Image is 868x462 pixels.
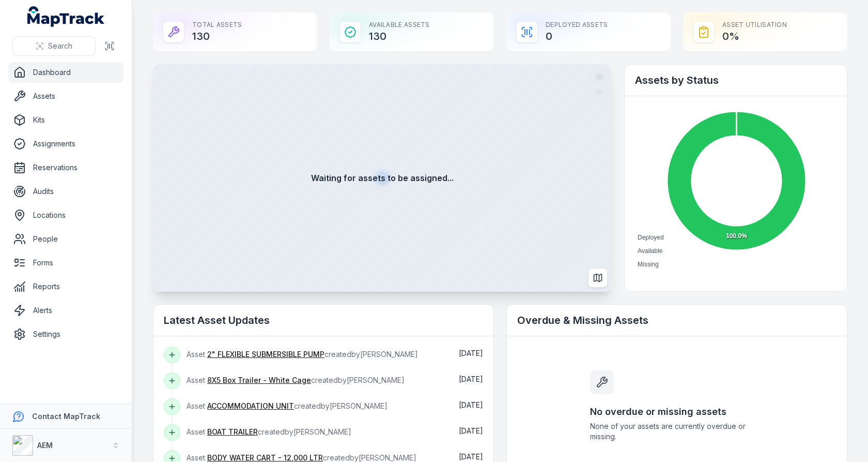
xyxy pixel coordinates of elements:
a: Alerts [8,300,123,321]
span: [DATE] [459,452,483,461]
a: Locations [8,205,123,226]
span: Asset created by [PERSON_NAME] [187,350,418,359]
button: Search [12,36,96,56]
span: [DATE] [459,400,483,409]
strong: Contact MapTrack [32,412,100,421]
span: [DATE] [459,426,483,435]
span: Asset created by [PERSON_NAME] [187,453,416,462]
strong: Waiting for assets to be assigned... [311,172,454,184]
span: [DATE] [459,349,483,357]
time: 04/02/2025, 1:02:01 pm [459,400,483,409]
span: Missing [638,261,659,268]
a: Audits [8,181,123,202]
span: Available [638,247,662,255]
a: ACCOMMODATION UNIT [207,401,294,411]
h2: Overdue & Missing Assets [517,313,836,327]
a: MapTrack [27,6,105,27]
a: Dashboard [8,62,123,83]
a: 2" FLEXIBLE SUBMERSIBLE PUMP [207,349,324,360]
h2: Latest Asset Updates [164,313,483,327]
a: Assignments [8,133,123,154]
h3: No overdue or missing assets [590,405,764,419]
a: People [8,229,123,249]
a: Reservations [8,157,123,178]
button: Switch to Map View [588,268,608,288]
time: 04/02/2025, 1:02:01 pm [459,349,483,357]
h2: Assets by Status [635,73,836,87]
a: Reports [8,276,123,297]
a: Forms [8,252,123,273]
strong: AEM [37,441,53,450]
span: Asset created by [PERSON_NAME] [187,376,405,384]
span: Deployed [638,234,664,241]
time: 04/02/2025, 1:02:01 pm [459,375,483,383]
span: Asset created by [PERSON_NAME] [187,401,388,410]
time: 04/02/2025, 1:02:01 pm [459,452,483,461]
a: Kits [8,110,123,130]
span: [DATE] [459,375,483,383]
time: 04/02/2025, 1:02:01 pm [459,426,483,435]
span: Search [48,41,72,51]
a: BOAT TRAILER [207,427,258,437]
a: Assets [8,86,123,107]
a: 8X5 Box Trailer - White Cage [207,375,311,385]
span: Asset created by [PERSON_NAME] [187,427,351,436]
a: Settings [8,324,123,345]
span: None of your assets are currently overdue or missing. [590,421,764,442]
